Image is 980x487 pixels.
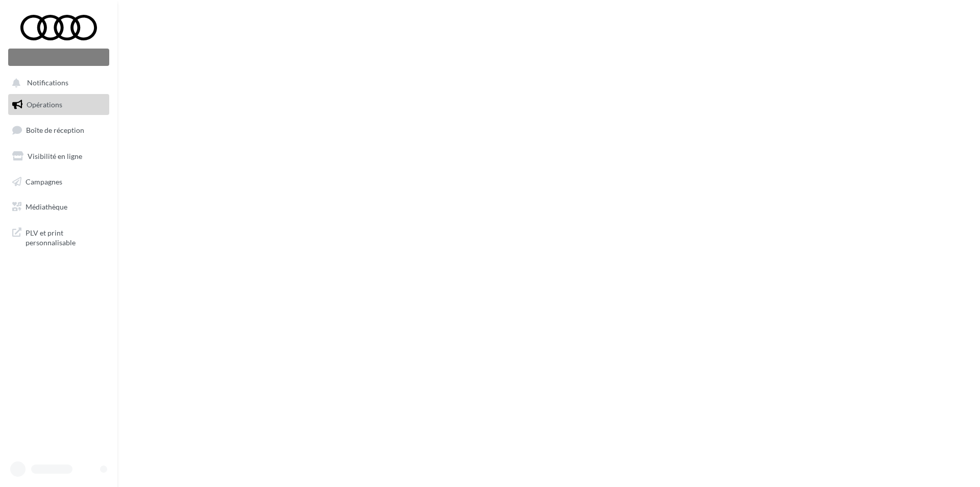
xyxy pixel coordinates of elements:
span: Opérations [27,100,62,109]
div: Nouvelle campagne [8,49,109,66]
a: PLV et print personnalisable [6,222,111,252]
a: Opérations [6,94,111,115]
a: Visibilité en ligne [6,146,111,167]
span: Campagnes [26,177,62,185]
a: Médiathèque [6,196,111,218]
span: Visibilité en ligne [28,152,82,160]
span: Notifications [27,79,68,87]
span: Médiathèque [26,202,67,211]
span: PLV et print personnalisable [26,226,105,248]
a: Boîte de réception [6,119,111,141]
span: Boîte de réception [26,126,84,134]
a: Campagnes [6,171,111,193]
